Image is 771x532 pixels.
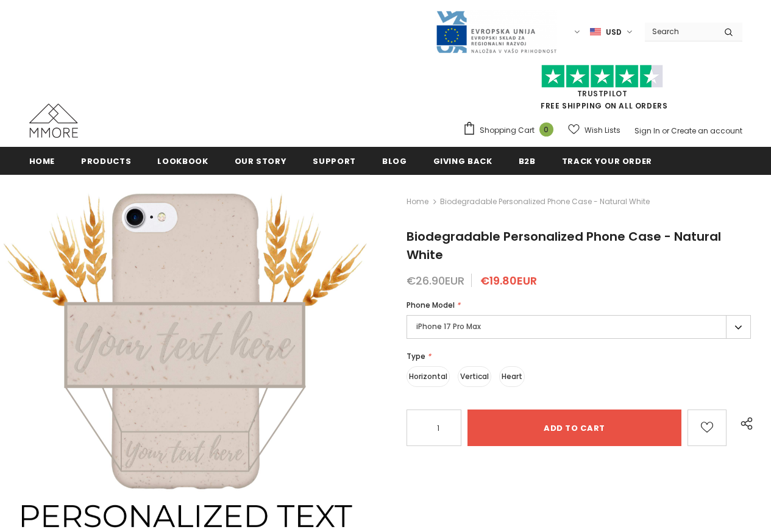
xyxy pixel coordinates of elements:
span: Blog [382,155,407,167]
span: B2B [519,155,536,167]
span: FREE SHIPPING ON ALL ORDERS [463,70,742,111]
label: Horizontal [407,366,450,387]
label: Heart [499,366,525,387]
a: Blog [382,147,407,174]
a: Shopping Cart 0 [463,121,560,140]
a: Our Story [235,147,287,174]
a: Giving back [433,147,492,174]
a: B2B [519,147,536,174]
label: iPhone 17 Pro Max [407,315,751,339]
a: Home [29,147,55,174]
img: MMORE Cases [29,104,78,138]
span: Giving back [433,155,492,167]
span: Products [81,155,131,167]
span: €19.80EUR [480,273,537,288]
span: USD [606,26,622,38]
span: Biodegradable Personalized Phone Case - Natural White [440,194,650,209]
span: or [662,126,669,136]
span: €26.90EUR [407,273,464,288]
span: Biodegradable Personalized Phone Case - Natural White [407,228,721,263]
a: Trustpilot [577,88,628,99]
input: Search Site [645,23,715,40]
span: Lookbook [157,155,208,167]
span: Track your order [562,155,652,167]
label: Vertical [458,366,491,387]
img: Javni Razpis [435,10,557,54]
span: Shopping Cart [480,124,535,137]
a: Products [81,147,131,174]
a: Wish Lists [568,119,620,141]
span: Wish Lists [584,124,620,137]
span: Home [29,155,55,167]
span: Phone Model [407,300,455,310]
a: Sign In [634,126,660,136]
img: Trust Pilot Stars [541,65,663,88]
span: Type [407,351,425,361]
img: USD [590,27,601,37]
a: Track your order [562,147,652,174]
a: Home [407,194,428,209]
a: Create an account [671,126,742,136]
input: Add to cart [467,410,681,446]
span: Our Story [235,155,287,167]
a: Javni Razpis [435,26,557,37]
span: 0 [539,122,553,137]
span: support [313,155,356,167]
a: support [313,147,356,174]
a: Lookbook [157,147,208,174]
